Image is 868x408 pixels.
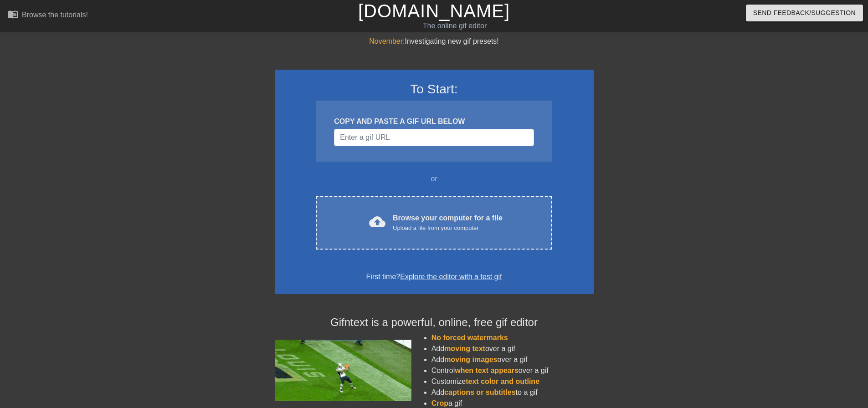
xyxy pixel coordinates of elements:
a: Browse the tutorials! [7,9,88,23]
span: text color and outline [466,377,539,385]
button: Send Feedback/Suggestion [746,5,863,21]
h4: Gifntext is a powerful, online, free gif editor [275,316,594,329]
div: Browse the tutorials! [22,11,88,19]
li: Control over a gif [431,365,594,376]
img: football_small.gif [275,340,411,401]
span: moving images [444,356,497,363]
span: moving text [444,345,485,352]
span: November: [369,37,405,45]
div: COPY AND PASTE A GIF URL BELOW [334,116,534,127]
span: Send Feedback/Suggestion [753,7,856,19]
span: cloud_upload [369,214,385,230]
span: when text appears [455,367,519,374]
li: Add to a gif [431,387,594,398]
span: No forced watermarks [431,334,508,342]
span: menu_book [7,9,18,20]
span: captions or subtitles [444,388,515,396]
span: Crop [431,399,448,407]
li: Customize [431,376,594,387]
div: First time? [287,271,582,282]
li: Add over a gif [431,343,594,354]
li: Add over a gif [431,354,594,365]
div: Upload a file from your computer [393,224,503,233]
h3: To Start: [287,82,582,97]
a: Explore the editor with a test gif [400,273,502,280]
div: The online gif editor [294,20,616,31]
div: or [298,173,570,184]
div: Browse your computer for a file [393,213,503,233]
div: Investigating new gif presets! [275,36,594,47]
a: [DOMAIN_NAME] [358,1,510,21]
input: Username [334,129,534,146]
